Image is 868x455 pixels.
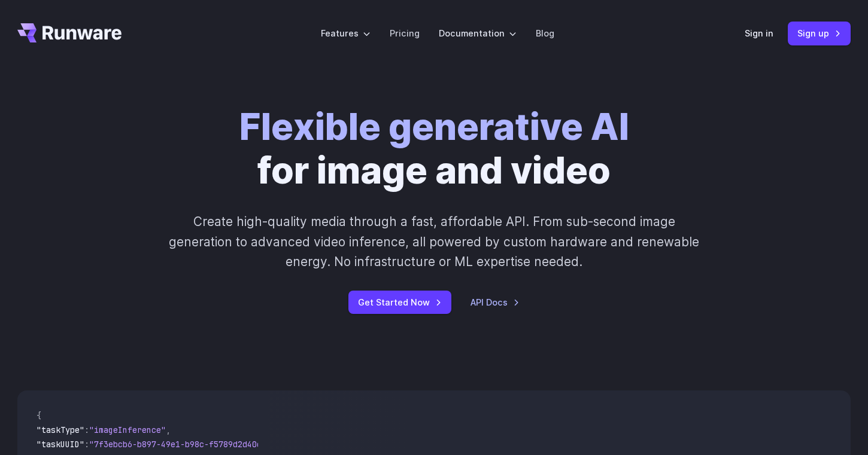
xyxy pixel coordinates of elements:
[37,425,84,435] span: "taskType"
[89,439,271,450] span: "7f3ebcb6-b897-49e1-b98c-f5789d2d40d7"
[788,22,851,45] a: Sign up
[439,26,517,40] label: Documentation
[84,439,89,450] span: :
[321,26,371,40] label: Features
[390,26,420,40] a: Pricing
[239,105,629,149] strong: Flexible generative AI
[37,439,84,450] span: "taskUUID"
[168,212,701,271] p: Create high-quality media through a fast, affordable API. From sub-second image generation to adv...
[536,26,554,40] a: Blog
[37,410,41,421] span: {
[239,105,629,193] h1: for image and video
[17,23,122,42] a: Go to /
[348,291,451,314] a: Get Started Now
[89,425,166,435] span: "imageInference"
[84,425,89,435] span: :
[745,26,773,40] a: Sign in
[471,295,520,309] a: API Docs
[166,425,171,435] span: ,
